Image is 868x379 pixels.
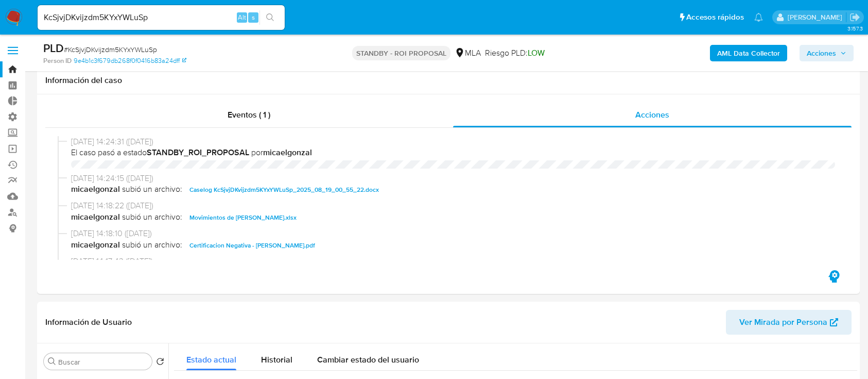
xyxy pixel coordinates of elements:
[184,239,320,252] button: Certificacion Negativa - [PERSON_NAME].pdf
[71,184,120,196] b: micaelgonzal
[71,200,835,211] span: [DATE] 14:18:22 ([DATE])
[74,56,186,65] a: 9e4b1c3f679db268f0f0416b83a24dff
[686,12,744,23] span: Accesos rápidos
[455,47,481,59] div: MLA
[754,13,763,22] a: Notificaciones
[849,12,860,23] a: Salir
[156,357,164,369] button: Volver al orden por defecto
[184,211,302,224] button: Movimientos de [PERSON_NAME].xlsx
[71,211,120,224] b: micaelgonzal
[189,211,297,224] span: Movimientos de [PERSON_NAME].xlsx
[45,317,132,327] h1: Información de Usuario
[807,45,836,61] span: Acciones
[485,47,545,59] span: Riesgo PLD:
[717,45,780,61] b: AML Data Collector
[71,136,835,147] span: [DATE] 14:24:31 ([DATE])
[263,146,312,158] b: micaelgonzal
[122,184,182,196] span: subió un archivo:
[71,228,835,239] span: [DATE] 14:18:10 ([DATE])
[64,44,157,55] span: # KcSjvjDKvijzdm5KYxYWLuSp
[710,45,787,61] button: AML Data Collector
[45,75,852,86] h1: Información del caso
[58,357,148,367] input: Buscar
[189,184,379,196] span: Caselog KcSjvjDKvijzdm5KYxYWLuSp_2025_08_19_00_55_22.docx
[147,146,249,158] b: STANDBY_ROI_PROPOSAL
[38,11,285,24] input: Buscar usuario o caso...
[71,173,835,184] span: [DATE] 14:24:15 ([DATE])
[528,47,545,59] span: LOW
[184,184,384,196] button: Caselog KcSjvjDKvijzdm5KYxYWLuSp_2025_08_19_00_55_22.docx
[228,109,270,121] span: Eventos ( 1 )
[259,10,281,25] button: search-icon
[43,40,64,56] b: PLD
[800,45,854,61] button: Acciones
[238,12,246,22] span: Alt
[189,239,315,252] span: Certificacion Negativa - [PERSON_NAME].pdf
[122,239,182,252] span: subió un archivo:
[739,310,827,335] span: Ver Mirada por Persona
[122,211,182,224] span: subió un archivo:
[43,56,72,65] b: Person ID
[71,239,120,252] b: micaelgonzal
[352,46,450,60] p: STANDBY - ROI PROPOSAL
[48,357,56,366] button: Buscar
[726,310,852,335] button: Ver Mirada por Persona
[788,12,846,22] p: emmanuel.vitiello@mercadolibre.com
[252,12,255,22] span: s
[71,256,835,267] span: [DATE] 14:17:43 ([DATE])
[635,109,669,121] span: Acciones
[71,147,835,158] span: El caso pasó a estado por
